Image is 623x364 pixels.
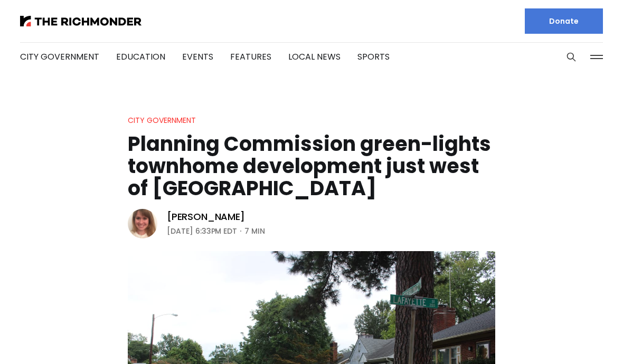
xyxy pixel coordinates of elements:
[244,225,265,237] span: 7 min
[128,209,157,238] img: Sarah Vogelsong
[182,51,213,63] a: Events
[116,51,165,63] a: Education
[167,210,245,223] a: [PERSON_NAME]
[525,8,603,34] a: Donate
[128,133,495,199] h1: Planning Commission green-lights townhome development just west of [GEOGRAPHIC_DATA]
[563,49,579,65] button: Search this site
[128,115,196,126] a: City Government
[167,225,237,237] time: [DATE] 6:33PM EDT
[230,51,271,63] a: Features
[359,312,623,364] iframe: portal-trigger
[288,51,341,63] a: Local News
[20,51,99,63] a: City Government
[357,51,390,63] a: Sports
[20,16,141,26] img: The Richmonder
